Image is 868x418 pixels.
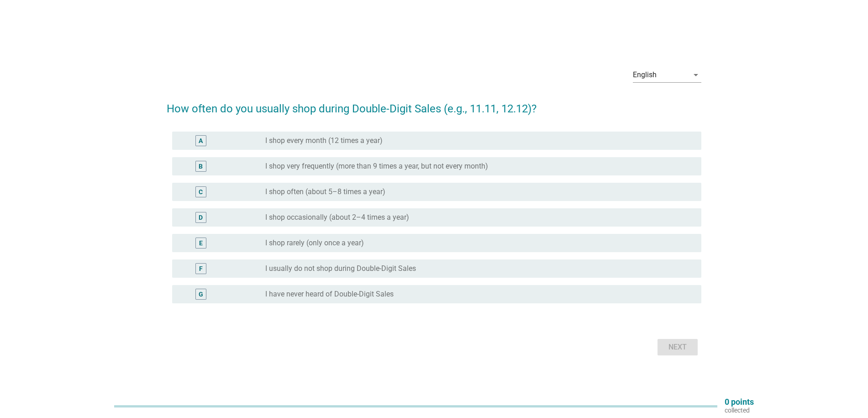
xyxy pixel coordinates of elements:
[199,161,203,171] div: B
[199,238,203,248] div: E
[199,289,203,299] div: G
[265,264,416,273] label: I usually do not shop during Double-Digit Sales
[265,290,394,299] label: I have never heard of Double-Digit Sales
[199,264,203,273] div: F
[265,162,488,171] label: I shop very frequently (more than 9 times a year, but not every month)
[265,187,385,196] label: I shop often (about 5–8 times a year)
[265,213,409,222] label: I shop occasionally (about 2–4 times a year)
[167,91,701,117] h2: How often do you usually shop during Double-Digit Sales (e.g., 11.11, 12.12)?
[633,71,657,79] div: English
[199,212,203,222] div: D
[725,398,754,406] p: 0 points
[265,136,383,145] label: I shop every month (12 times a year)
[690,69,701,80] i: arrow_drop_down
[199,136,203,145] div: A
[265,238,364,248] label: I shop rarely (only once a year)
[199,187,203,196] div: C
[725,406,754,414] p: collected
